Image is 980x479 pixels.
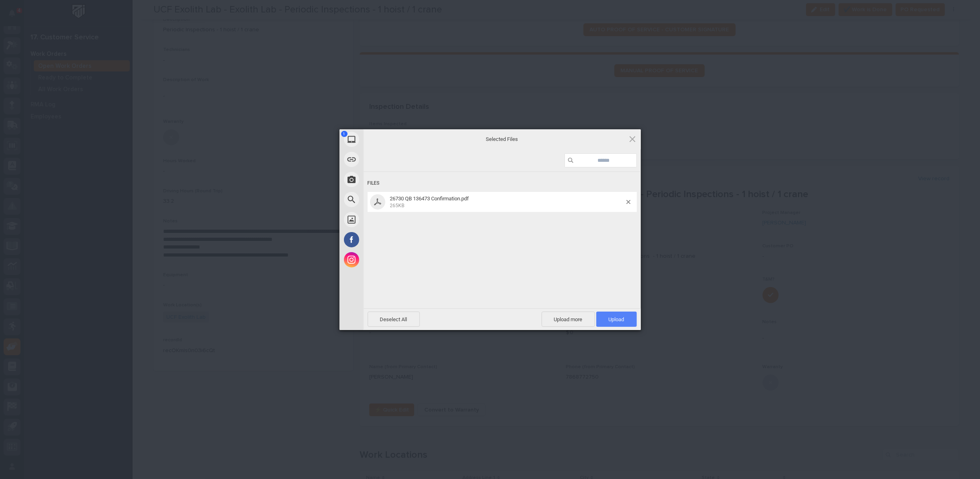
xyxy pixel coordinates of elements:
[596,312,637,327] span: Upload
[340,190,436,210] div: Web Search
[542,312,595,327] span: Upload more
[390,203,405,208] span: 265KB
[368,312,420,327] span: Deselect All
[340,129,436,149] div: My Device
[368,176,637,191] div: Files
[340,210,436,230] div: Unsplash
[609,316,624,322] span: Upload
[340,149,436,169] div: Link (URL)
[340,250,436,270] div: Instagram
[340,230,436,250] div: Facebook
[422,135,583,143] span: Selected Files
[628,135,637,143] span: Click here or hit ESC to close picker
[388,196,626,209] span: 26730 QB 136473 Confirmation.pdf
[341,131,348,137] span: 1
[340,169,436,190] div: Take Photo
[390,196,469,202] span: 26730 QB 136473 Confirmation.pdf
